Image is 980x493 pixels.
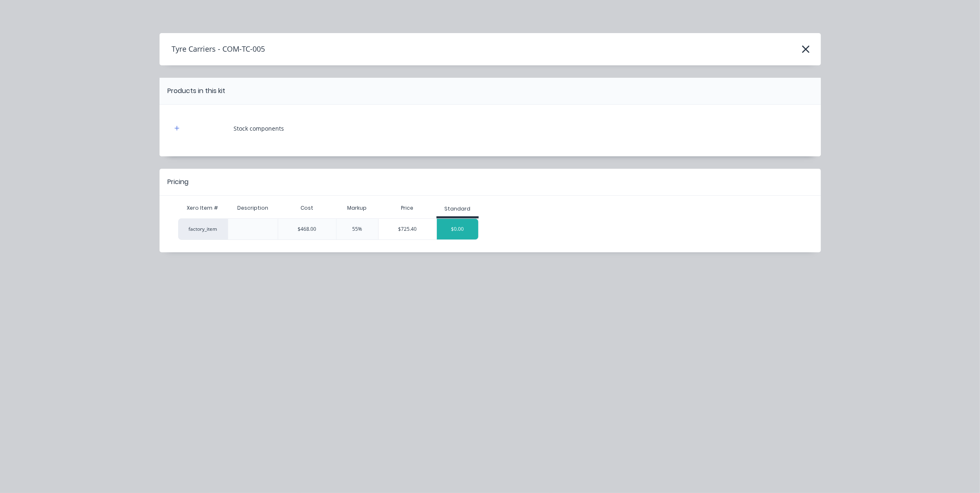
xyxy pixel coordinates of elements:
div: Xero Item # [178,200,228,216]
div: factory_item [178,218,228,240]
div: $468.00 [278,218,336,240]
div: Standard [445,205,471,213]
div: Stock components [234,124,284,133]
h4: Tyre Carriers - COM-TC-005 [160,41,265,57]
div: Pricing [168,177,189,187]
div: $0.00 [437,219,478,239]
div: 55% [336,218,378,240]
div: Markup [336,200,378,216]
div: $725.40 [379,219,436,239]
div: Products in this kit [168,86,226,96]
div: Price [378,200,436,216]
div: Cost [278,200,336,216]
div: Description [231,198,275,218]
